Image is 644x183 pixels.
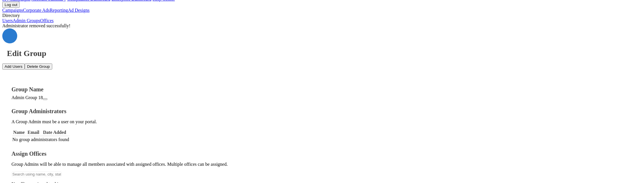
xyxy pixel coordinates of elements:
a: Users [2,18,13,23]
a: Campaigns [2,8,23,13]
td: No group administrators found [12,136,69,142]
span: Date Added [43,130,66,135]
button: Delete Group [25,63,52,70]
h1: Edit Group [7,49,642,58]
a: Offices [40,18,54,23]
div: Administrator removed successfully! [2,23,642,28]
h4: Group Name [11,86,633,93]
button: Add Users [2,63,25,70]
a: Ad Designs [68,8,90,13]
a: Corporate Ads [23,8,50,13]
p: A Group Admin must be a user on your portal. [11,119,633,124]
p: Group Admins will be able to manage all members associated with assigned offices. Multiple office... [11,162,633,167]
a: Reporting [50,8,68,13]
input: Log out [2,2,20,8]
span: Name [13,130,25,135]
span: Email [28,130,39,135]
a: Admin Groups [13,18,40,23]
h4: Assign Offices [11,151,633,157]
div: Directory [2,13,642,18]
h4: Group Administrators [11,108,633,115]
input: Search using name, city, state, or address to filter office list [11,172,62,177]
span: Admin Group 18 [11,95,43,100]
